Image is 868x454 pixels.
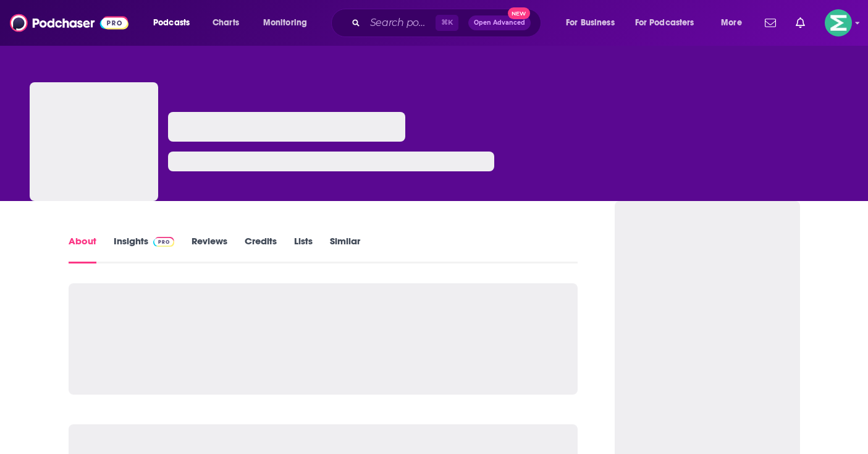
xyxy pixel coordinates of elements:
a: Reviews [192,235,227,263]
a: Show notifications dropdown [760,12,781,33]
span: For Podcasters [635,14,694,32]
button: open menu [255,13,323,33]
span: ⌘ K [436,15,458,31]
button: Open AdvancedNew [468,15,531,30]
button: open menu [557,13,630,33]
img: Podchaser Pro [153,237,175,247]
button: open menu [712,13,757,33]
span: New [508,7,530,19]
a: Credits [245,235,277,263]
span: More [721,14,742,32]
a: Show notifications dropdown [791,12,810,33]
a: Similar [330,235,360,263]
span: Monitoring [263,14,307,32]
input: Search podcasts, credits, & more... [365,13,436,33]
span: Podcasts [153,14,190,32]
button: open menu [145,13,206,33]
a: Charts [204,13,246,33]
span: Open Advanced [474,20,525,26]
span: For Business [566,14,615,32]
button: open menu [627,13,712,33]
div: Search podcasts, credits, & more... [343,9,553,37]
button: Show profile menu [825,9,852,36]
a: About [69,235,96,263]
span: Logged in as LKassela [825,9,852,36]
a: Lists [294,235,313,263]
span: Charts [213,14,239,32]
img: Podchaser - Follow, Share and Rate Podcasts [10,11,129,35]
img: User Profile [825,9,852,36]
a: InsightsPodchaser Pro [114,235,175,263]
